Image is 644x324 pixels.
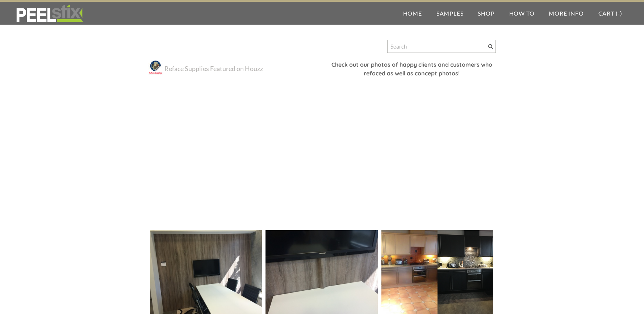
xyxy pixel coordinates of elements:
span: - [618,10,620,17]
strong: Check out our photos of happy clients and customers who refaced as well as concept photos! [331,61,492,77]
a: Shop [471,2,502,25]
img: REFACE SUPPLIES [14,4,84,22]
a: Reface Supplies Featured on Houzz [164,64,263,73]
span: Search [488,44,493,49]
a: Samples [429,2,471,25]
input: Search [387,40,496,53]
a: More Info [541,2,591,25]
img: 2953437.jpg [265,230,378,314]
a: How To [502,2,542,25]
img: refacesupplies.jpg [148,60,163,75]
a: Cart (-) [591,2,630,25]
img: 403305.jpg [150,230,262,315]
img: 6849873.png [381,230,493,315]
a: Home [396,2,429,25]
